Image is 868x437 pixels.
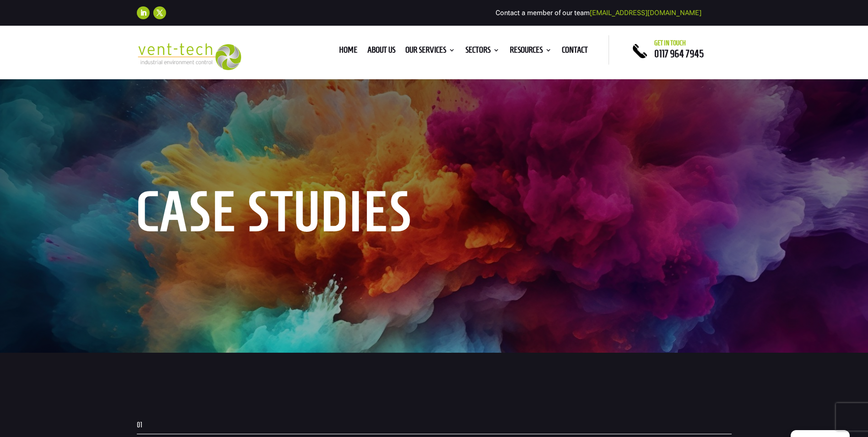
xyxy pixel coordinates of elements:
span: Contact a member of our team [496,9,701,17]
a: Home [339,47,357,57]
a: Sectors [465,47,500,57]
a: About us [367,47,395,57]
a: 0117 964 7945 [654,48,704,59]
h1: Case Studies [137,190,416,238]
img: 2023-09-27T08_35_16.549ZVENT-TECH---Clear-background [137,43,242,70]
a: [EMAIL_ADDRESS][DOMAIN_NAME] [590,9,701,17]
a: Contact [562,47,588,57]
a: Follow on LinkedIn [137,6,150,19]
a: Follow on X [153,6,166,19]
p: 01 [137,421,732,429]
a: Our Services [405,47,455,57]
span: Get in touch [654,39,686,47]
a: Resources [510,47,552,57]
